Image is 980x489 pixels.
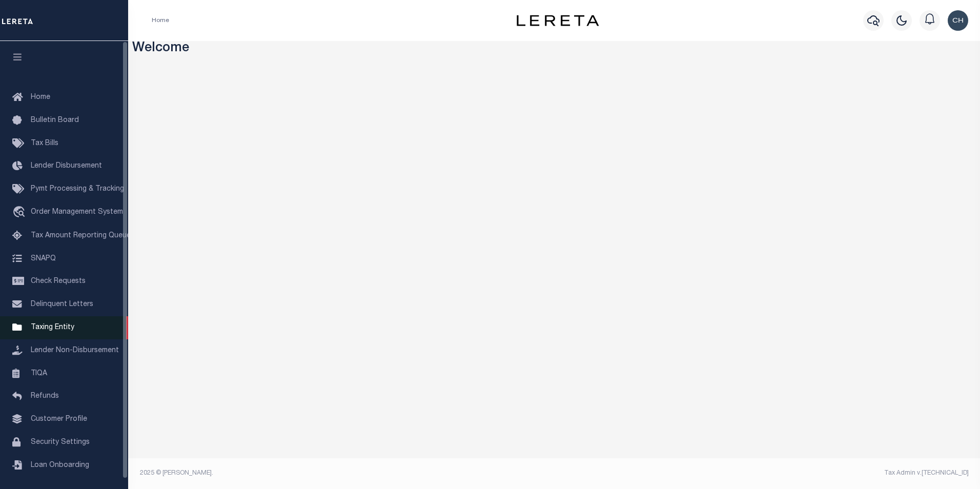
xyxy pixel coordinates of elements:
[31,162,102,170] span: Lender Disbursement
[132,41,976,57] h3: Welcome
[31,347,119,354] span: Lender Non-Disbursement
[12,206,29,219] i: travel_explore
[31,416,87,423] span: Customer Profile
[31,94,50,101] span: Home
[517,15,599,26] img: logo-dark.svg
[948,10,968,31] img: svg+xml;base64,PHN2ZyB4bWxucz0iaHR0cDovL3d3dy53My5vcmcvMjAwMC9zdmciIHBvaW50ZXItZXZlbnRzPSJub25lIi...
[31,301,93,308] span: Delinquent Letters
[31,370,47,377] span: TIQA
[31,209,123,216] span: Order Management System
[31,393,59,400] span: Refunds
[31,186,124,193] span: Pymt Processing & Tracking
[31,140,58,147] span: Tax Bills
[132,468,555,478] div: 2025 © [PERSON_NAME].
[562,468,969,478] div: Tax Admin v.[TECHNICAL_ID]
[31,232,131,239] span: Tax Amount Reporting Queue
[152,16,169,25] li: Home
[31,324,74,331] span: Taxing Entity
[31,255,56,262] span: SNAPQ
[31,439,90,446] span: Security Settings
[31,278,86,285] span: Check Requests
[31,462,89,469] span: Loan Onboarding
[31,117,79,124] span: Bulletin Board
